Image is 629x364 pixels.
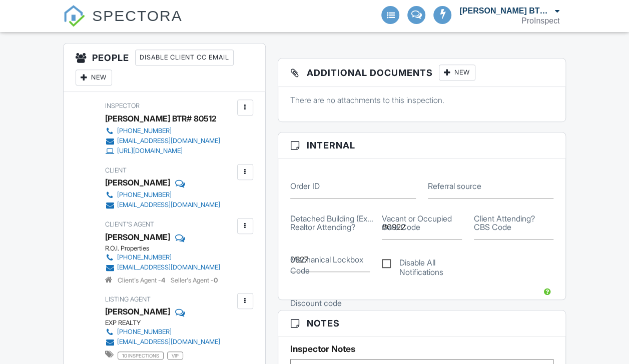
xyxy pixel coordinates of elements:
a: [EMAIL_ADDRESS][DOMAIN_NAME] [105,200,220,210]
span: Client [105,166,127,174]
span: Client's Agent [105,220,154,228]
label: Detached Building (Excluding Garages) [290,213,373,224]
a: [PHONE_NUMBER] [105,252,220,262]
strong: 4 [161,276,165,284]
p: There are no attachments to this inspection. [290,94,554,105]
label: Client Attending? [474,213,535,224]
div: EXP REALTY [105,319,228,327]
input: Mechanical Lockbox Code [290,247,370,272]
div: Disable Client CC Email [135,49,234,65]
div: [PHONE_NUMBER] [117,328,172,336]
div: ProInspect [521,16,559,26]
div: [URL][DOMAIN_NAME] [117,147,183,155]
h3: Notes [278,310,566,336]
span: Seller's Agent - [171,276,218,284]
div: [EMAIL_ADDRESS][DOMAIN_NAME] [117,263,220,271]
strong: 0 [214,276,218,284]
div: R.O.I. Properties [105,244,228,252]
a: SPECTORA [63,15,183,33]
span: Client's Agent - [118,276,167,284]
label: Referral source [428,180,481,191]
h3: People [64,43,265,92]
div: [PERSON_NAME] BTR# 80512 [459,6,552,16]
div: [EMAIL_ADDRESS][DOMAIN_NAME] [117,201,220,209]
span: Listing Agent [105,295,151,303]
span: SPECTORA [92,5,183,26]
div: [PHONE_NUMBER] [117,253,172,261]
div: [PERSON_NAME] [105,229,170,244]
div: New [76,69,112,85]
label: Disable All Notifications [382,258,462,270]
label: Order ID [290,180,320,191]
h3: Additional Documents [278,58,566,87]
div: New [439,64,475,80]
div: [PHONE_NUMBER] [117,191,172,199]
label: Discount code [290,297,342,308]
a: [PHONE_NUMBER] [105,327,220,337]
input: Gate Code [382,215,462,239]
span: vip [167,351,183,359]
a: [URL][DOMAIN_NAME] [105,146,220,156]
a: [PHONE_NUMBER] [105,126,220,136]
div: [PERSON_NAME] [105,175,170,190]
div: [PERSON_NAME] [105,304,170,319]
input: CBS Code [474,215,554,239]
div: [EMAIL_ADDRESS][DOMAIN_NAME] [117,137,220,145]
a: [EMAIL_ADDRESS][DOMAIN_NAME] [105,136,220,146]
label: Vacant or Occupied [382,213,452,224]
label: Realtor Attending? [290,221,355,232]
a: [EMAIL_ADDRESS][DOMAIN_NAME] [105,337,220,347]
div: [PHONE_NUMBER] [117,127,172,135]
div: [EMAIL_ADDRESS][DOMAIN_NAME] [117,338,220,346]
div: [PERSON_NAME] BTR# 80512 [105,111,217,126]
span: 10 inspections [118,351,164,359]
h3: Internal [278,132,566,158]
span: Inspector [105,102,140,109]
a: [PHONE_NUMBER] [105,190,220,200]
h5: Inspector Notes [290,344,554,354]
img: The Best Home Inspection Software - Spectora [63,5,85,27]
label: CBS Code [474,221,511,232]
label: Gate Code [382,221,420,232]
a: [EMAIL_ADDRESS][DOMAIN_NAME] [105,262,220,272]
label: Mechanical Lockbox Code [290,254,376,276]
